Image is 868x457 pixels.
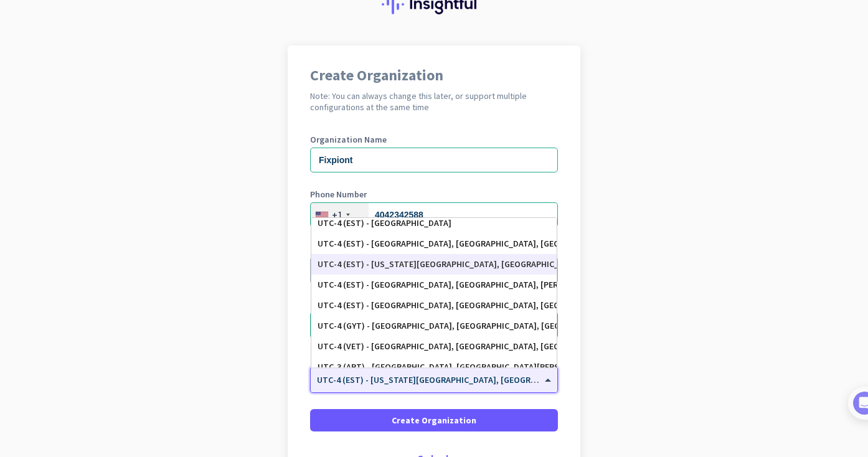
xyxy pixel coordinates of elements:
[318,341,550,352] div: UTC-4 (VET) - [GEOGRAPHIC_DATA], [GEOGRAPHIC_DATA], [GEOGRAPHIC_DATA], [GEOGRAPHIC_DATA]
[311,218,557,367] div: Options List
[310,148,558,172] input: What is the name of your organization?
[310,68,558,83] h1: Create Organization
[310,135,558,144] label: Organization Name
[310,90,558,113] h2: Note: You can always change this later, or support multiple configurations at the same time
[318,238,550,249] div: UTC-4 (EST) - [GEOGRAPHIC_DATA], [GEOGRAPHIC_DATA], [GEOGRAPHIC_DATA], [GEOGRAPHIC_DATA]
[310,299,558,308] label: Organization Size (Optional)
[318,218,550,228] div: UTC-4 (EST) - [GEOGRAPHIC_DATA]
[318,300,550,311] div: UTC-4 (EST) - [GEOGRAPHIC_DATA], [GEOGRAPHIC_DATA], [GEOGRAPHIC_DATA], [GEOGRAPHIC_DATA]
[318,321,550,331] div: UTC-4 (GYT) - [GEOGRAPHIC_DATA], [GEOGRAPHIC_DATA], [GEOGRAPHIC_DATA]
[318,280,550,290] div: UTC-4 (EST) - [GEOGRAPHIC_DATA], [GEOGRAPHIC_DATA], [PERSON_NAME] 73, Port-de-Paix
[310,190,558,199] label: Phone Number
[318,259,550,270] div: UTC-4 (EST) - [US_STATE][GEOGRAPHIC_DATA], [GEOGRAPHIC_DATA], [GEOGRAPHIC_DATA], [GEOGRAPHIC_DATA]
[332,209,342,221] div: +1
[310,245,401,253] label: Organization language
[310,202,558,227] input: 201-555-0123
[310,409,558,431] button: Create Organization
[310,354,558,363] label: Organization Time Zone
[318,362,550,372] div: UTC-3 (ART) - [GEOGRAPHIC_DATA], [GEOGRAPHIC_DATA][PERSON_NAME][GEOGRAPHIC_DATA], [GEOGRAPHIC_DATA]
[392,414,476,426] span: Create Organization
